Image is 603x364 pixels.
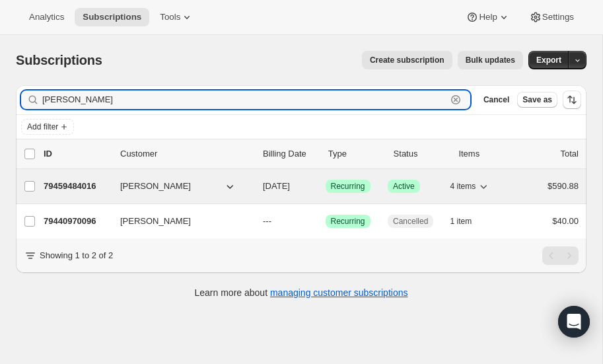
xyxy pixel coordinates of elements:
[517,92,557,108] button: Save as
[466,55,515,65] span: Bulk updates
[450,177,491,196] button: 4 items
[393,216,428,227] span: Cancelled
[29,12,64,22] span: Analytics
[120,180,191,193] span: [PERSON_NAME]
[449,93,462,106] button: Clear
[16,53,102,67] span: Subscriptions
[362,51,452,69] button: Create subscription
[483,94,509,105] span: Cancel
[42,91,446,109] input: Filter subscribers
[521,8,582,26] button: Settings
[44,147,579,161] div: IDCustomerBilling DateTypeStatusItemsTotal
[152,8,201,26] button: Tools
[21,119,74,135] button: Add filter
[160,12,180,22] span: Tools
[44,177,579,196] div: 79459484016[PERSON_NAME][DATE]SuccessRecurringSuccessActive4 items$590.88
[75,8,149,26] button: Subscriptions
[120,215,191,228] span: [PERSON_NAME]
[270,287,408,298] a: managing customer subscriptions
[83,12,141,22] span: Subscriptions
[561,147,579,161] p: Total
[450,212,487,231] button: 1 item
[331,216,365,227] span: Recurring
[263,216,271,226] span: ---
[27,122,58,132] span: Add filter
[44,215,110,228] p: 79440970096
[450,216,472,227] span: 1 item
[263,147,318,161] p: Billing Date
[112,176,244,197] button: [PERSON_NAME]
[552,216,579,226] span: $40.00
[458,51,523,69] button: Bulk updates
[120,147,252,161] p: Customer
[393,181,415,192] span: Active
[563,91,581,109] button: Sort the results
[370,55,444,65] span: Create subscription
[112,211,244,232] button: [PERSON_NAME]
[558,306,590,338] div: Open Intercom Messenger
[331,181,365,192] span: Recurring
[542,246,579,265] nav: Pagination
[479,12,497,22] span: Help
[195,286,408,299] p: Learn more about
[44,212,579,231] div: 79440970096[PERSON_NAME]---SuccessRecurringCancelled1 item$40.00
[478,92,514,108] button: Cancel
[394,147,448,161] p: Status
[528,51,569,69] button: Export
[40,249,113,262] p: Showing 1 to 2 of 2
[263,181,290,191] span: [DATE]
[542,12,574,22] span: Settings
[458,8,518,26] button: Help
[44,147,110,161] p: ID
[21,8,72,26] button: Analytics
[328,147,383,161] div: Type
[458,147,513,161] div: Items
[450,181,476,192] span: 4 items
[522,94,552,105] span: Save as
[44,180,110,193] p: 79459484016
[548,181,579,191] span: $590.88
[536,55,561,65] span: Export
